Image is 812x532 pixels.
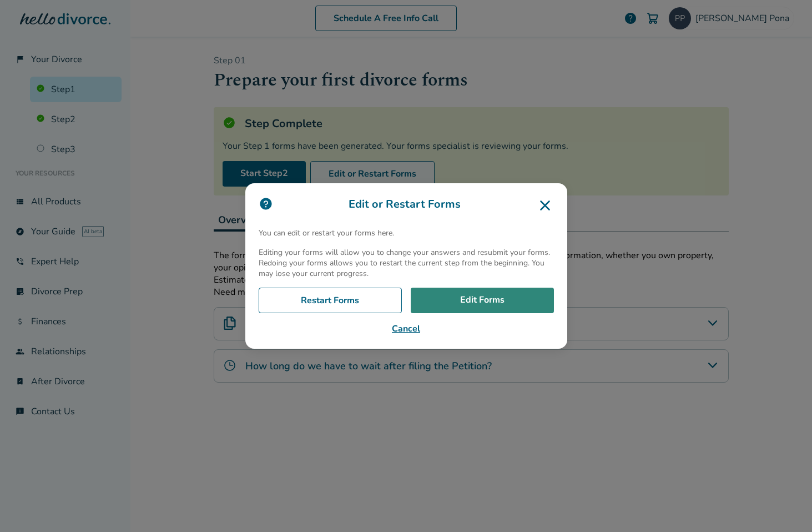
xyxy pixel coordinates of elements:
[259,288,402,313] a: Restart Forms
[411,288,554,313] a: Edit Forms
[259,197,554,214] h3: Edit or Restart Forms
[259,247,554,279] p: Editing your forms will allow you to change your answers and resubmit your forms. Redoing your fo...
[259,322,554,335] button: Cancel
[259,228,554,238] p: You can edit or restart your forms here.
[259,197,273,211] img: icon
